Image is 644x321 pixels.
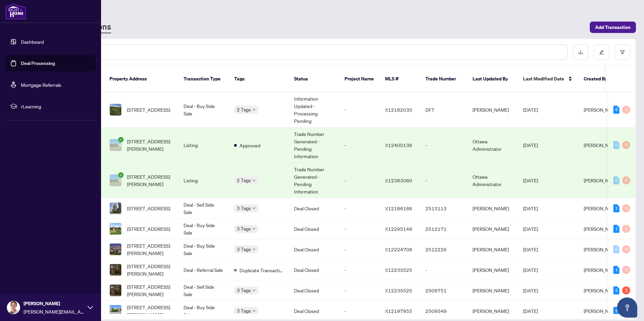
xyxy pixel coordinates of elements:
span: down [252,108,256,111]
span: [PERSON_NAME] [584,226,620,232]
span: [STREET_ADDRESS][PERSON_NAME] [127,138,173,152]
th: Created By [578,66,619,92]
td: - [420,163,467,198]
td: Ottawa Administrator [467,163,518,198]
td: [PERSON_NAME] [467,219,518,239]
span: check-circle [118,172,124,178]
span: 2 Tags [237,106,251,113]
button: Open asap [617,297,637,318]
th: Property Address [104,66,178,92]
span: [PERSON_NAME] [584,177,620,183]
td: [PERSON_NAME] [467,280,518,301]
td: Deal - Buy Side Sale [178,239,229,260]
span: [DATE] [523,287,538,293]
td: Deal - Sell Side Sale [178,280,229,301]
td: Deal Closed [289,260,339,280]
span: edit [599,50,604,55]
td: - [339,198,380,219]
span: Approved [239,142,260,149]
th: Transaction Type [178,66,229,92]
span: 2 Tags [237,176,251,184]
span: [DATE] [523,177,538,183]
span: [DATE] [523,107,538,113]
span: down [252,309,256,313]
span: [STREET_ADDRESS] [127,106,170,113]
span: X12197955 [385,308,412,314]
span: Add Transaction [595,22,631,33]
img: thumbnail-img [110,264,121,276]
span: [STREET_ADDRESS][PERSON_NAME] [127,173,173,188]
span: [PERSON_NAME] [584,308,620,314]
img: thumbnail-img [110,175,121,186]
td: Deal - Sell Side Sale [178,198,229,219]
span: down [252,227,256,230]
div: 0 [613,176,619,184]
span: rLearning [21,103,91,110]
span: [PERSON_NAME] [584,142,620,148]
button: download [573,44,588,60]
img: thumbnail-img [110,104,121,115]
img: thumbnail-img [110,305,121,317]
td: - [339,92,380,128]
td: Deal Closed [289,198,339,219]
span: X12224708 [385,246,412,252]
span: 3 Tags [237,204,251,212]
td: - [339,163,380,198]
div: 2 [613,307,619,315]
img: thumbnail-img [110,244,121,255]
span: down [252,289,256,292]
span: X12383060 [385,177,412,183]
td: Deal Closed [289,219,339,239]
td: 2509751 [420,280,467,301]
button: Add Transaction [590,22,636,33]
span: [DATE] [523,142,538,148]
div: 1 [613,225,619,233]
a: Deal Processing [21,60,55,66]
a: Mortgage Referrals [21,82,61,88]
a: Dashboard [21,39,44,45]
span: download [578,50,583,55]
td: [PERSON_NAME] [467,260,518,280]
div: 0 [622,176,630,184]
span: [STREET_ADDRESS][PERSON_NAME] [127,304,173,318]
span: 3 Tags [237,225,251,233]
span: [PERSON_NAME] [584,267,620,273]
span: [PERSON_NAME][EMAIL_ADDRESS][DOMAIN_NAME] [24,308,84,315]
span: check-circle [118,137,124,142]
td: Deal - Referral Sale [178,260,229,280]
span: [PERSON_NAME] [584,287,620,293]
td: Deal - Buy Side Sale [178,92,229,128]
th: Project Name [339,66,380,92]
div: 2 [622,286,630,294]
td: Trade Number Generated - Pending Information [289,128,339,163]
span: [PERSON_NAME] [584,107,620,113]
td: Deal Closed [289,239,339,260]
td: - [339,128,380,163]
td: - [339,280,380,301]
th: Last Modified Date [518,66,578,92]
span: filter [620,50,625,55]
span: [STREET_ADDRESS] [127,225,170,233]
td: Deal - Buy Side Sale [178,219,229,239]
div: 0 [622,204,630,212]
span: [DATE] [523,308,538,314]
img: thumbnail-img [110,203,121,214]
td: - [420,128,467,163]
img: thumbnail-img [110,139,121,151]
span: [DATE] [523,226,538,232]
span: X12182035 [385,107,412,113]
span: [DATE] [523,205,538,211]
td: - [339,239,380,260]
span: down [252,207,256,210]
span: [PERSON_NAME] [584,205,620,211]
span: [DATE] [523,246,538,252]
td: [PERSON_NAME] [467,92,518,128]
div: 1 [613,266,619,274]
td: [PERSON_NAME] [467,239,518,260]
span: 3 Tags [237,307,251,315]
td: 2513113 [420,198,467,219]
img: thumbnail-img [110,223,121,235]
div: 1 [613,204,619,212]
td: [PERSON_NAME] [467,198,518,219]
td: Listing [178,128,229,163]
